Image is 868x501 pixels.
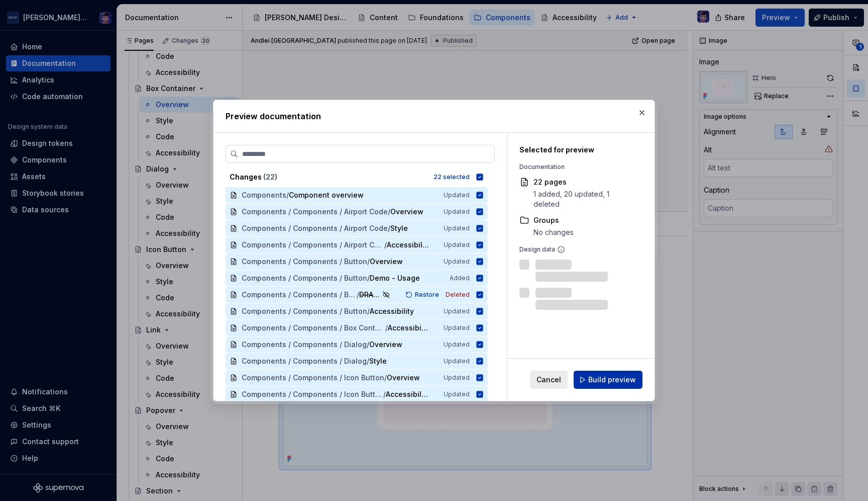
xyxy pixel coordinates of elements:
span: DRAFT [359,290,380,300]
span: Overview [369,340,402,350]
span: / [367,273,370,283]
span: Updated [444,341,470,349]
span: Updated [444,191,470,199]
span: / [383,389,386,399]
span: / [384,373,387,383]
span: Updated [444,208,470,216]
span: Accessibility [387,240,430,250]
div: No changes [533,227,574,237]
span: Components / Components / Airport Code [242,207,388,217]
span: Build preview [588,375,636,385]
button: Restore [402,290,444,300]
span: Components / Components / Button [242,290,357,300]
span: Components / Components / Dialog [242,340,367,350]
div: 22 pages [533,177,637,187]
div: Documentation [519,163,637,171]
span: Added [450,274,470,282]
div: Design data [519,245,637,254]
span: / [367,257,370,267]
div: 22 selected [433,173,470,181]
span: Updated [444,224,470,232]
span: / [286,190,289,200]
div: Groups [533,215,574,225]
span: Accessibility [386,389,429,399]
span: Updated [444,390,470,398]
h2: Preview documentation [226,110,642,122]
span: Components / Components / Button [242,273,367,283]
span: Demo - Usage [370,273,420,283]
span: / [384,240,387,250]
span: Updated [444,357,470,365]
div: Selected for preview [519,145,637,155]
span: Updated [444,324,470,332]
span: Accessibility [370,306,414,316]
span: Components / Components / Airport Code [242,240,384,250]
span: Cancel [536,375,561,385]
span: / [367,356,369,366]
span: Components [242,190,286,200]
span: Components / Components / Icon Button [242,373,384,383]
span: / [388,223,390,233]
button: Build preview [574,371,642,389]
span: / [357,290,359,300]
div: 1 added, 20 updated, 1 deleted [533,189,637,209]
span: Component overview [289,190,364,200]
span: Components / Components / Icon Button [242,389,383,399]
span: Components / Components / Box Container [242,323,385,333]
span: ( 22 ) [263,173,277,181]
span: / [385,323,388,333]
span: Overview [390,207,423,217]
span: Components / Components / Button [242,257,367,267]
span: / [367,340,369,350]
span: Restore [415,291,439,299]
span: / [388,207,390,217]
span: Components / Components / Airport Code [242,223,388,233]
span: Style [390,223,410,233]
span: Deleted [446,291,470,299]
span: Overview [387,373,420,383]
span: Components / Components / Button [242,306,367,316]
span: Updated [444,374,470,382]
span: Accessibility [388,323,429,333]
div: Changes [230,172,427,182]
span: Updated [444,258,470,266]
button: Cancel [530,371,568,389]
span: / [367,306,370,316]
span: Overview [370,257,403,267]
span: Style [369,356,389,366]
span: Updated [444,241,470,249]
span: Updated [444,307,470,315]
span: Components / Components / Dialog [242,356,367,366]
